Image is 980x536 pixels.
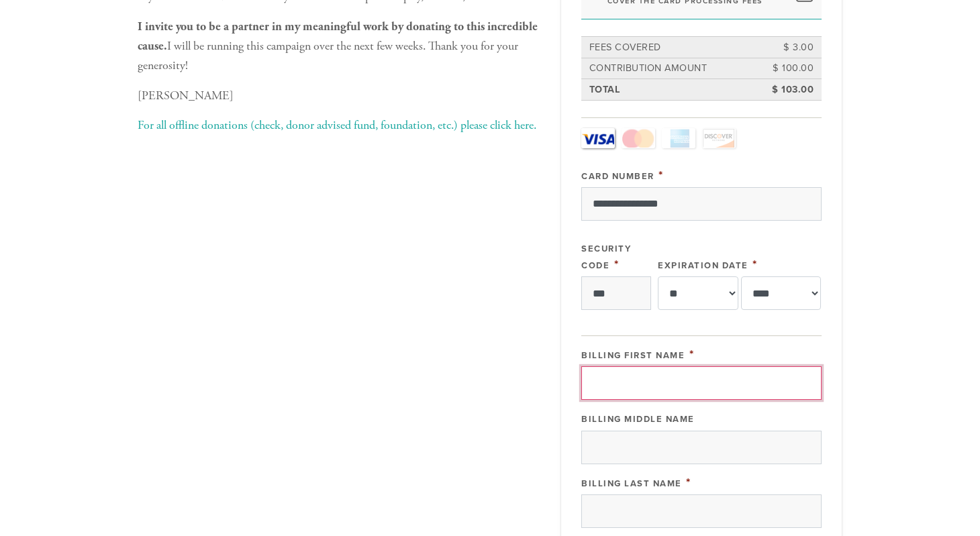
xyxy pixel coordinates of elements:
td: $ 3.00 [755,38,816,57]
label: Expiration Date [658,260,748,271]
span: This field is required. [658,168,664,182]
select: Expiration Date year [741,276,822,310]
td: $ 103.00 [755,81,816,99]
p: [PERSON_NAME] [138,87,540,106]
span: This field is required. [689,347,695,362]
a: Visa [581,128,615,148]
b: I invite you to be a partner in my meaningful work by donating to this incredible cause. [138,19,538,54]
label: Billing First Name [581,350,685,361]
a: MasterCard [622,128,655,148]
td: $ 100.00 [755,59,816,78]
label: Billing Middle Name [581,414,695,425]
a: Discover [702,128,736,148]
label: Card Number [581,171,654,182]
p: I will be running this campaign over the next few weeks. Thank you for your generosity! [138,17,540,75]
span: This field is required. [614,257,620,272]
span: This field is required. [686,475,691,490]
td: Fees covered [587,38,756,57]
td: Total [587,81,756,99]
select: Expiration Date month [658,276,738,310]
td: Contribution Amount [587,59,756,78]
a: For all offline donations (check, donor advised fund, foundation, etc.) please click here. [138,117,536,133]
span: This field is required. [752,257,758,272]
label: Billing Last Name [581,478,682,489]
a: Amex [662,128,695,148]
label: Security Code [581,244,631,271]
